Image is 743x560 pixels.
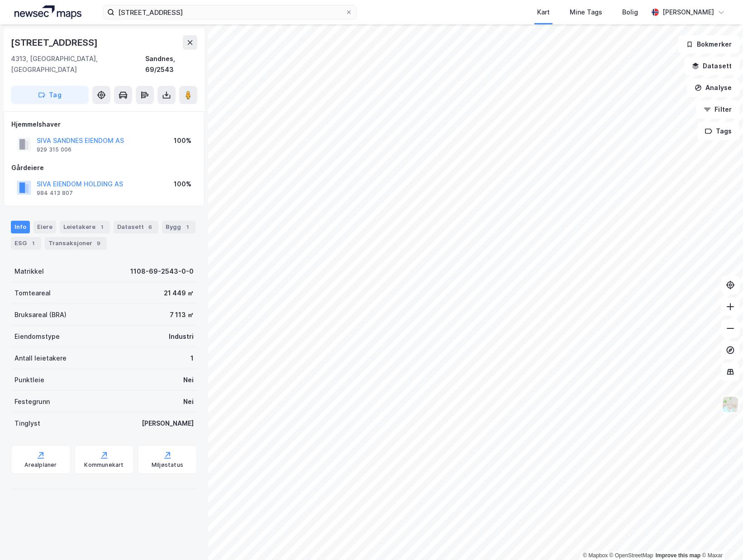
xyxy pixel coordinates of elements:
[114,221,158,233] div: Datasett
[60,221,110,233] div: Leietakere
[14,375,44,385] div: Punktleie
[24,461,57,469] div: Arealplaner
[169,331,194,342] div: Industri
[11,53,145,75] div: 4313, [GEOGRAPHIC_DATA], [GEOGRAPHIC_DATA]
[114,5,345,19] input: Søk på adresse, matrikkel, gårdeiere, leietakere eller personer
[698,517,743,560] div: Kontrollprogram for chat
[84,461,124,469] div: Kommunekart
[14,353,67,364] div: Antall leietakere
[191,353,194,364] div: 1
[162,221,195,233] div: Bygg
[14,396,50,407] div: Festegrunn
[14,418,40,429] div: Tinglyst
[170,309,194,320] div: 7 113 ㎡
[11,86,89,104] button: Tag
[11,162,197,173] div: Gårdeiere
[14,309,67,320] div: Bruksareal (BRA)
[152,461,183,469] div: Miljøstatus
[164,288,194,299] div: 21 449 ㎡
[698,517,743,560] iframe: Chat Widget
[29,239,38,248] div: 1
[570,7,602,18] div: Mine Tags
[183,375,194,385] div: Nei
[174,179,191,190] div: 100%
[583,552,608,559] a: Mapbox
[94,239,103,248] div: 9
[130,266,194,277] div: 1108-69-2543-0-0
[145,53,197,75] div: Sandnes, 69/2543
[183,223,192,232] div: 1
[33,221,56,233] div: Eiere
[678,35,739,53] button: Bokmerker
[722,396,739,413] img: Z
[45,237,107,250] div: Transaksjoner
[146,223,155,232] div: 6
[696,100,739,119] button: Filter
[174,135,191,146] div: 100%
[14,288,51,299] div: Tomteareal
[11,221,30,233] div: Info
[687,79,739,97] button: Analyse
[37,190,73,197] div: 984 413 807
[610,552,653,559] a: OpenStreetMap
[14,266,44,277] div: Matrikkel
[697,122,739,140] button: Tags
[622,7,638,18] div: Bolig
[11,119,197,130] div: Hjemmelshaver
[183,396,194,407] div: Nei
[142,418,194,429] div: [PERSON_NAME]
[11,35,100,50] div: [STREET_ADDRESS]
[11,237,41,250] div: ESG
[37,146,71,153] div: 929 315 006
[684,57,739,75] button: Datasett
[14,331,60,342] div: Eiendomstype
[656,552,700,559] a: Improve this map
[97,223,106,232] div: 1
[662,7,714,18] div: [PERSON_NAME]
[537,7,550,18] div: Kart
[14,5,81,19] img: logo.a4113a55bc3d86da70a041830d287a7e.svg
